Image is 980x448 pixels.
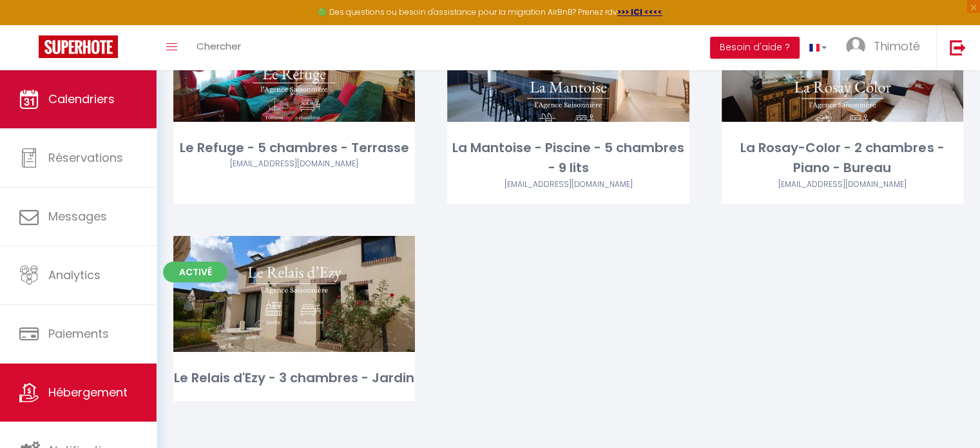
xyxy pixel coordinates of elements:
div: Airbnb [722,179,963,191]
span: Calendriers [48,91,115,107]
img: Super Booking [39,35,118,58]
a: ... Thimoté [836,25,936,70]
span: Chercher [197,39,241,53]
div: Airbnb [447,179,689,191]
span: Hébergement [48,384,128,400]
span: Paiements [48,326,109,342]
div: La Rosay-Color - 2 chambres - Piano - Bureau [722,138,963,179]
div: Le Relais d'Ezy - 3 chambres - Jardin [173,368,415,388]
span: Messages [48,208,107,224]
span: Analytics [48,267,101,283]
a: Chercher [187,25,251,70]
span: Réservations [48,150,123,166]
a: >>> ICI <<<< [617,6,662,17]
div: Le Refuge - 5 chambres - Terrasse [173,138,415,158]
button: Besoin d'aide ? [710,37,800,59]
span: Activé [163,262,227,282]
div: Airbnb [173,158,415,170]
div: La Mantoise - Piscine - 5 chambres - 9 lits [447,138,689,179]
img: logout [950,39,966,55]
img: ... [846,37,865,56]
span: Thimoté [874,38,920,54]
